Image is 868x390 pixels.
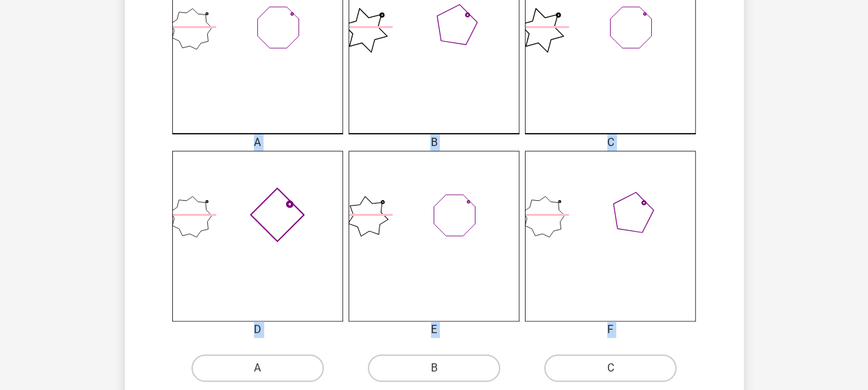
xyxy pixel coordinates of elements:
div: B [338,134,530,151]
label: B [368,354,500,382]
label: A [191,354,324,382]
div: E [338,321,530,338]
div: F [515,321,706,338]
label: C [544,354,677,382]
div: A [162,134,353,151]
div: D [162,321,353,338]
div: C [515,134,706,151]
